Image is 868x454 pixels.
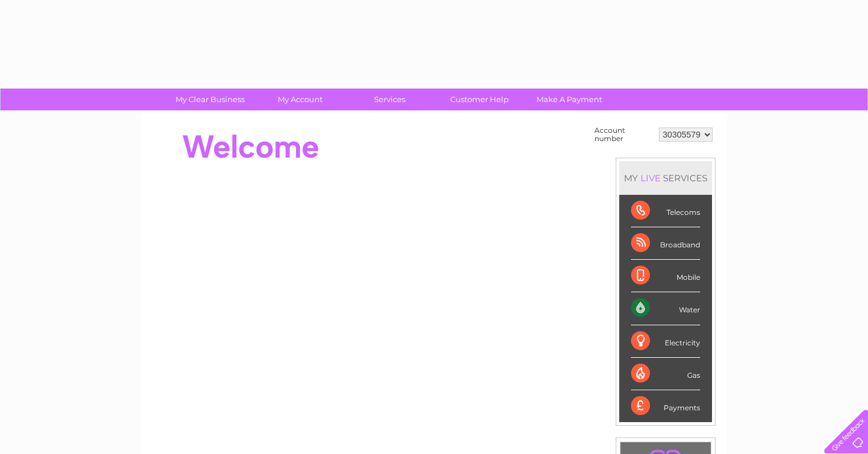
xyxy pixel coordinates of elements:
[591,123,656,146] td: Account number
[631,390,700,422] div: Payments
[161,89,259,110] a: My Clear Business
[431,89,528,110] a: Customer Help
[631,358,700,390] div: Gas
[631,195,700,227] div: Telecoms
[631,227,700,260] div: Broadband
[619,161,712,195] div: MY SERVICES
[638,172,663,184] div: LIVE
[521,89,618,110] a: Make A Payment
[631,325,700,358] div: Electricity
[631,260,700,292] div: Mobile
[631,292,700,325] div: Water
[341,89,438,110] a: Services
[251,89,349,110] a: My Account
